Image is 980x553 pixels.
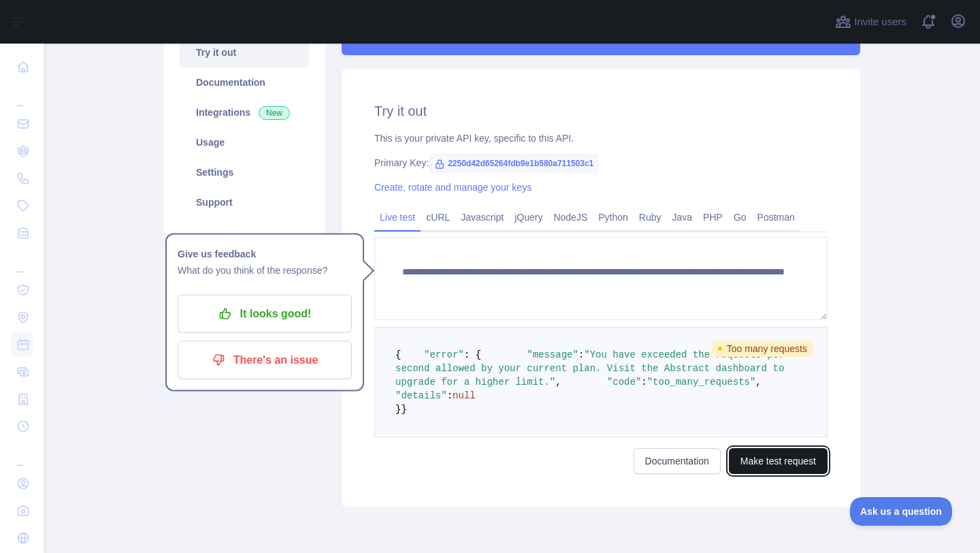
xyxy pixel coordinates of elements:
a: Settings [180,157,309,187]
span: null [453,390,476,401]
a: Java [667,206,698,228]
div: Primary Key: [374,156,828,170]
a: Javascript [455,206,509,228]
span: { [395,349,401,360]
div: ... [11,248,33,275]
span: : [578,349,584,360]
span: New [259,106,290,120]
div: ... [11,82,33,109]
a: Integrations New [180,97,309,127]
a: Postman [752,206,800,228]
a: Go [728,206,752,228]
iframe: Toggle Customer Support [850,497,953,526]
span: "details" [395,390,447,401]
a: Create, rotate and manage your keys [374,182,532,193]
a: jQuery [509,206,548,228]
span: : { [464,349,481,360]
a: Try it out [180,37,309,67]
button: Make test request [729,448,828,474]
span: "too_many_requests" [647,377,756,388]
a: Live test [374,206,421,228]
span: , [555,377,561,388]
span: , [755,377,761,388]
a: Support [180,187,309,217]
h1: Give us feedback [178,246,352,262]
span: : [447,390,453,401]
span: Too many requests [712,341,814,357]
a: PHP [698,206,728,228]
span: } [395,404,401,415]
span: "You have exceeded the requests per second allowed by your current plan. Visit the Abstract dashb... [395,349,790,388]
div: ... [11,441,33,469]
a: cURL [421,206,455,228]
p: What do you think of the response? [178,262,352,279]
div: This is your private API key, specific to this API. [374,131,828,145]
span: 2250d42d65264fdb9e1b580a711503c1 [429,153,599,174]
span: Invite users [854,14,906,30]
span: : [641,377,647,388]
h2: Try it out [374,101,828,121]
span: "message" [527,349,578,360]
a: Documentation [634,448,721,474]
span: } [401,404,406,415]
button: Invite users [832,11,909,33]
a: NodeJS [548,206,593,228]
a: Ruby [634,206,667,228]
span: "code" [607,377,641,388]
span: "error" [424,349,464,360]
a: Usage [180,127,309,157]
a: Documentation [180,67,309,97]
a: Python [593,206,634,228]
